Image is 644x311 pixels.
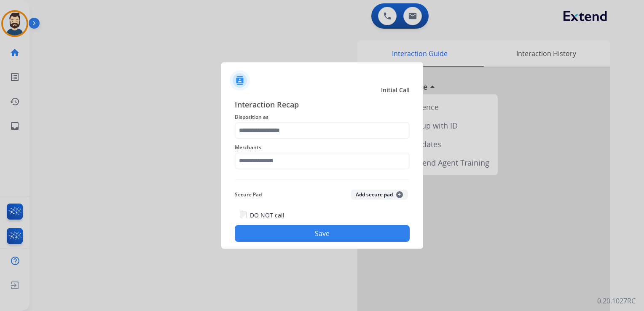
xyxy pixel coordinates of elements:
[235,112,410,122] span: Disposition as
[351,190,408,200] button: Add secure pad+
[597,296,636,306] p: 0.20.1027RC
[396,191,403,198] span: +
[235,225,410,242] button: Save
[235,190,262,200] span: Secure Pad
[235,99,410,112] span: Interaction Recap
[235,142,410,153] span: Merchants
[381,86,410,94] span: Initial Call
[235,180,410,180] img: contact-recap-line.svg
[250,211,284,220] label: DO NOT call
[230,70,250,91] img: contactIcon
